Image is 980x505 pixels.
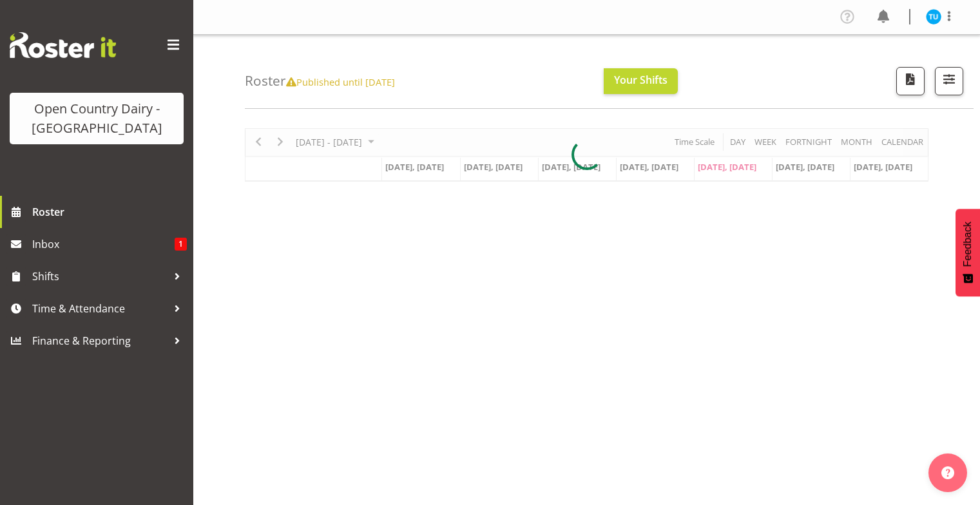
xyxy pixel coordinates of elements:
span: Roster [32,202,187,222]
span: Finance & Reporting [32,331,168,350]
span: Feedback [962,222,974,267]
button: Download a PDF of the roster according to the set date range. [896,67,925,95]
h4: Roster [245,73,395,88]
button: Feedback - Show survey [956,209,980,296]
img: help-xxl-2.png [941,466,954,479]
span: Published until [DATE] [286,75,395,88]
span: Inbox [32,234,175,254]
span: 1 [175,238,187,251]
span: Your Shifts [614,73,668,87]
img: tania-unahi7482.jpg [926,9,941,24]
button: Filter Shifts [935,67,963,95]
button: Your Shifts [604,68,678,94]
span: Shifts [32,267,168,286]
span: Time & Attendance [32,299,168,318]
img: Rosterit website logo [10,32,116,58]
div: Open Country Dairy - [GEOGRAPHIC_DATA] [23,99,171,138]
